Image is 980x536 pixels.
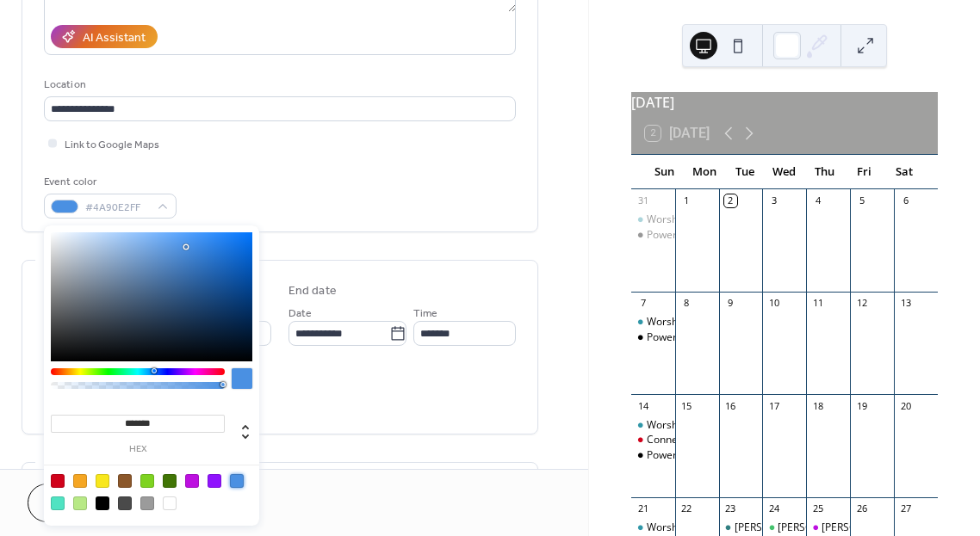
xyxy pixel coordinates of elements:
[765,155,804,189] div: Wed
[631,330,675,345] div: Power Company
[185,474,199,488] div: #BD10E0
[118,496,132,510] div: #4A4A4A
[636,194,649,207] div: 31
[631,228,675,243] div: Power Company
[647,330,725,345] div: Power Company
[208,474,221,488] div: #9013FE
[73,474,87,488] div: #F5A623
[96,496,109,510] div: #000000
[288,305,312,323] span: Date
[899,502,912,515] div: 27
[778,521,948,535] div: [PERSON_NAME] Connection Group
[631,418,675,433] div: Worship Service
[811,399,824,412] div: 18
[647,448,725,463] div: Power Company
[680,194,693,207] div: 1
[631,213,675,227] div: Worship Service
[680,502,693,515] div: 22
[51,445,225,454] label: hex
[685,155,724,189] div: Mon
[855,297,868,310] div: 12
[118,474,132,488] div: #8B572A
[647,213,724,227] div: Worship Service
[767,297,780,310] div: 10
[762,521,806,535] div: Ostrander Connection Group
[163,474,177,488] div: #417505
[636,297,649,310] div: 7
[724,297,737,310] div: 9
[767,399,780,412] div: 17
[647,228,725,243] div: Power Company
[647,418,724,433] div: Worship Service
[413,305,437,323] span: Time
[83,29,146,47] div: AI Assistant
[719,521,763,535] div: Mayer Connection Group
[140,496,154,510] div: #9B9B9B
[96,474,109,488] div: #F8E71C
[724,502,737,515] div: 23
[647,315,724,330] div: Worship Service
[140,474,154,488] div: #7ED321
[51,25,158,48] button: AI Assistant
[631,521,675,535] div: Worship Service
[44,76,512,94] div: Location
[73,496,87,510] div: #B8E986
[680,297,693,310] div: 8
[28,484,133,522] button: Cancel
[767,194,780,207] div: 3
[636,502,649,515] div: 21
[631,92,938,113] div: [DATE]
[855,502,868,515] div: 26
[855,194,868,207] div: 5
[811,297,824,310] div: 11
[51,474,65,488] div: #D0021B
[647,521,724,535] div: Worship Service
[767,502,780,515] div: 24
[724,194,737,207] div: 2
[724,399,737,412] div: 16
[811,502,824,515] div: 25
[899,297,912,310] div: 13
[724,155,764,189] div: Tue
[645,155,685,189] div: Sun
[844,155,884,189] div: Fri
[899,194,912,207] div: 6
[884,155,924,189] div: Sat
[631,433,675,447] div: Connection Group Kick-off
[735,521,905,535] div: [PERSON_NAME] Connection Group
[680,399,693,412] div: 15
[230,474,244,488] div: #4A90E2
[288,282,337,300] div: End date
[51,496,65,510] div: #50E3C2
[647,433,772,447] div: Connection Group Kick-off
[804,155,844,189] div: Thu
[855,399,868,412] div: 19
[636,399,649,412] div: 14
[631,315,675,330] div: Worship Service
[631,448,675,463] div: Power Company
[44,173,173,191] div: Event color
[806,521,850,535] div: Pastor Kevin Connection Group
[163,496,177,510] div: #FFFFFF
[85,199,149,217] span: #4A90E2FF
[811,194,824,207] div: 4
[899,399,912,412] div: 20
[65,136,159,154] span: Link to Google Maps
